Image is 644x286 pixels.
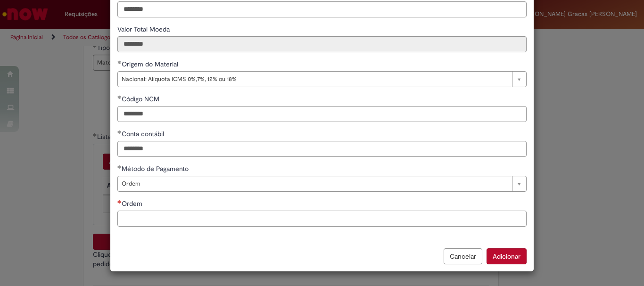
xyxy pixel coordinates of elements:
input: Ordem [117,211,527,227]
input: Conta contábil [117,141,527,157]
span: Nacional: Alíquota ICMS 0%,7%, 12% ou 18% [122,72,507,87]
span: Conta contábil [122,130,166,138]
span: Origem do Material [122,60,180,68]
span: Ordem [122,199,144,208]
button: Cancelar [444,248,482,264]
input: Código NCM [117,106,527,122]
span: Método de Pagamento [122,164,190,173]
span: Ordem [122,176,507,191]
span: Obrigatório Preenchido [117,130,122,134]
span: Obrigatório Preenchido [117,60,122,64]
span: Código NCM [122,95,161,103]
button: Adicionar [487,248,527,264]
span: Necessários [117,200,122,204]
input: Valor Unitário [117,1,527,17]
span: Somente leitura - Valor Total Moeda [117,25,172,33]
span: Obrigatório Preenchido [117,165,122,169]
input: Valor Total Moeda [117,36,527,52]
span: Obrigatório Preenchido [117,95,122,99]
